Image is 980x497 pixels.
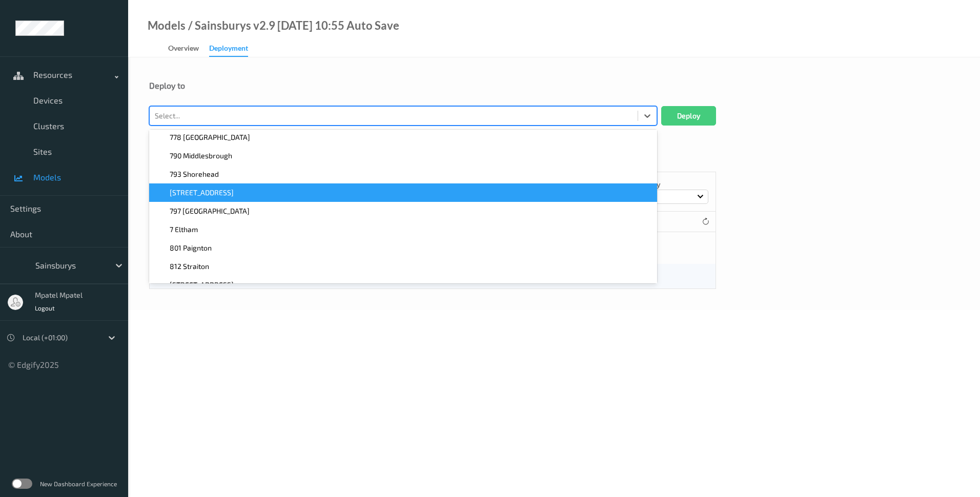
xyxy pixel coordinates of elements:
div: / Sainsburys v2.9 [DATE] 10:55 Auto Save [186,20,399,31]
span: 790 Middlesbrough [170,151,232,161]
div: Overview [168,43,199,56]
span: 801 Paignton [170,243,212,253]
a: Models [148,20,186,31]
span: [STREET_ADDRESS] [170,280,234,290]
span: 793 Shorehead [170,169,219,179]
span: 812 Straiton [170,261,209,272]
a: Deployment [209,42,258,57]
span: 797 [GEOGRAPHIC_DATA] [170,206,250,216]
p: Sort by [637,179,708,190]
span: [STREET_ADDRESS] [170,188,234,198]
button: Deploy [661,106,716,126]
div: Deployment [209,43,248,57]
span: 7 Eltham [170,224,198,235]
div: Deploy to [149,80,959,91]
span: 778 [GEOGRAPHIC_DATA] [170,132,250,142]
a: Overview [168,42,209,56]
